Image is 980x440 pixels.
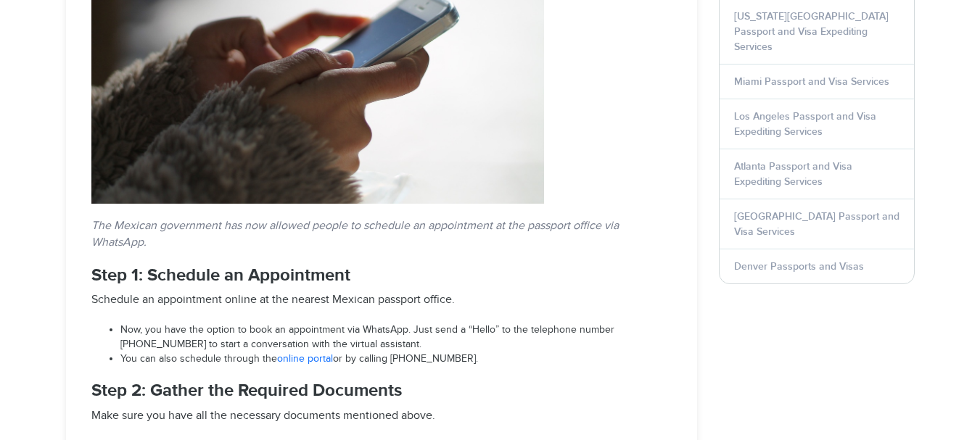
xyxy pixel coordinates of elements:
[734,160,852,188] a: Atlanta Passport and Visa Expediting Services
[120,353,277,365] span: You can also schedule through the
[120,352,672,367] li: or by calling [PHONE_NUMBER].
[734,210,899,238] a: [GEOGRAPHIC_DATA] Passport and Visa Services
[734,75,889,88] a: Miami Passport and Visa Services
[734,10,889,53] a: [US_STATE][GEOGRAPHIC_DATA] Passport and Visa Expediting Services
[734,260,864,273] a: Denver Passports and Visas
[734,110,876,138] a: Los Angeles Passport and Visa Expediting Services
[91,409,435,423] span: Make sure you have all the necessary documents mentioned above.
[277,353,333,365] a: online portal
[91,265,350,286] span: Step 1: Schedule an Appointment
[91,293,455,307] span: Schedule an appointment online at the nearest Mexican passport office.
[91,380,402,401] span: Step 2: Gather the Required Documents
[91,219,619,249] em: The Mexican government has now allowed people to schedule an appointment at the passport office v...
[120,324,614,350] span: Now, you have the option to book an appointment via WhatsApp. Just send a “Hello” to the telephon...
